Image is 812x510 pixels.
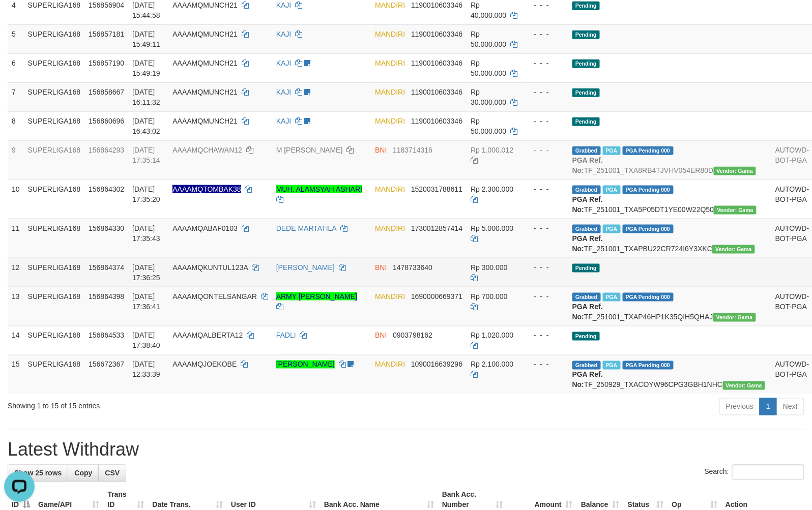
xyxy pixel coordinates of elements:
[471,146,513,154] span: Rp 1.000.012
[132,146,160,164] span: [DATE] 17:35:14
[375,185,405,193] span: MANDIRI
[105,469,120,477] span: CSV
[471,185,513,193] span: Rp 2.300.000
[411,361,462,369] span: Copy 1090016639296 to clipboard
[172,146,242,154] span: AAAAMQCHAWAN12
[411,117,462,125] span: Copy 1190010603346 to clipboard
[375,88,405,96] span: MANDIRI
[276,332,296,340] a: FADLI
[89,30,124,38] span: 156857181
[572,234,603,253] b: PGA Ref. No:
[276,224,336,232] a: DEDE MARTATILA
[24,82,85,111] td: SUPERLIGA168
[375,30,405,38] span: MANDIRI
[572,361,601,370] span: Grabbed
[89,361,124,369] span: 156672367
[276,185,362,193] a: MUH. ALAMSYAH ASHARI
[572,146,601,155] span: Grabbed
[132,30,160,48] span: [DATE] 15:49:11
[393,332,432,340] span: Copy 0903798162 to clipboard
[572,59,600,68] span: Pending
[723,381,766,390] span: Vendor URL: https://trx31.1velocity.biz
[375,117,405,125] span: MANDIRI
[172,292,257,301] span: AAAAMQONTELSANGAR
[572,195,603,214] b: PGA Ref. No:
[568,219,771,258] td: TF_251001_TXAPBU22CR724I6Y3XKC
[471,59,506,77] span: Rp 50.000.000
[8,82,24,111] td: 7
[89,59,124,67] span: 156857190
[568,287,771,326] td: TF_251001_TXAP46HP1K35QIH5QHAJ
[89,117,124,125] span: 156860696
[276,117,292,125] a: KAJI
[526,145,564,155] div: - - -
[375,263,387,272] span: BNI
[132,332,160,350] span: [DATE] 17:38:40
[276,292,357,301] a: ARMY [PERSON_NAME]
[276,361,335,369] a: [PERSON_NAME]
[393,146,432,154] span: Copy 1183714316 to clipboard
[4,4,35,35] button: Open LiveChat chat widget
[8,287,24,326] td: 13
[172,59,238,67] span: AAAAMQMUNCH21
[375,332,387,340] span: BNI
[8,397,331,411] div: Showing 1 to 15 of 15 entries
[172,224,238,232] span: AAAAMQABAF0103
[526,359,564,370] div: - - -
[8,355,24,394] td: 15
[714,206,757,215] span: Vendor URL: https://trx31.1velocity.biz
[719,398,760,415] a: Previous
[526,291,564,302] div: - - -
[89,332,124,340] span: 156864533
[572,117,600,126] span: Pending
[411,1,462,9] span: Copy 1190010603346 to clipboard
[471,332,513,340] span: Rp 1.020.000
[375,59,405,67] span: MANDIRI
[526,87,564,97] div: - - -
[572,332,600,341] span: Pending
[526,223,564,233] div: - - -
[568,179,771,219] td: TF_251001_TXA5P05DT1YE00W22Q50
[24,24,85,53] td: SUPERLIGA168
[572,88,600,97] span: Pending
[705,465,804,480] label: Search:
[172,185,241,193] span: Nama rekening ada tanda titik/strip, harap diedit
[172,88,238,96] span: AAAAMQMUNCH21
[132,1,160,19] span: [DATE] 15:44:58
[132,59,160,77] span: [DATE] 15:49:19
[603,225,621,233] span: Marked by aafsoycanthlai
[24,53,85,82] td: SUPERLIGA168
[24,179,85,219] td: SUPERLIGA168
[714,167,757,175] span: Vendor URL: https://trx31.1velocity.biz
[375,292,405,301] span: MANDIRI
[713,313,756,322] span: Vendor URL: https://trx31.1velocity.biz
[8,465,68,482] a: Show 25 rows
[623,361,674,370] span: PGA Pending
[172,263,248,272] span: AAAAMQKUNTUL123A
[132,88,160,106] span: [DATE] 16:11:32
[89,263,124,272] span: 156864374
[132,185,160,203] span: [DATE] 17:35:20
[276,146,343,154] a: M [PERSON_NAME]
[471,1,506,19] span: Rp 40.000.000
[411,88,462,96] span: Copy 1190010603346 to clipboard
[411,30,462,38] span: Copy 1190010603346 to clipboard
[526,116,564,126] div: - - -
[8,179,24,219] td: 10
[393,263,432,272] span: Copy 1478733640 to clipboard
[572,186,601,194] span: Grabbed
[172,1,238,9] span: AAAAMQMUNCH21
[132,292,160,311] span: [DATE] 17:36:41
[572,31,600,39] span: Pending
[89,224,124,232] span: 156864330
[276,30,292,38] a: KAJI
[8,24,24,53] td: 5
[572,264,600,273] span: Pending
[172,117,238,125] span: AAAAMQMUNCH21
[172,332,243,340] span: AAAAMQALBERTA12
[24,140,85,179] td: SUPERLIGA168
[24,258,85,287] td: SUPERLIGA168
[8,440,804,460] h1: Latest Withdraw
[471,361,513,369] span: Rp 2.100.000
[276,1,292,9] a: KAJI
